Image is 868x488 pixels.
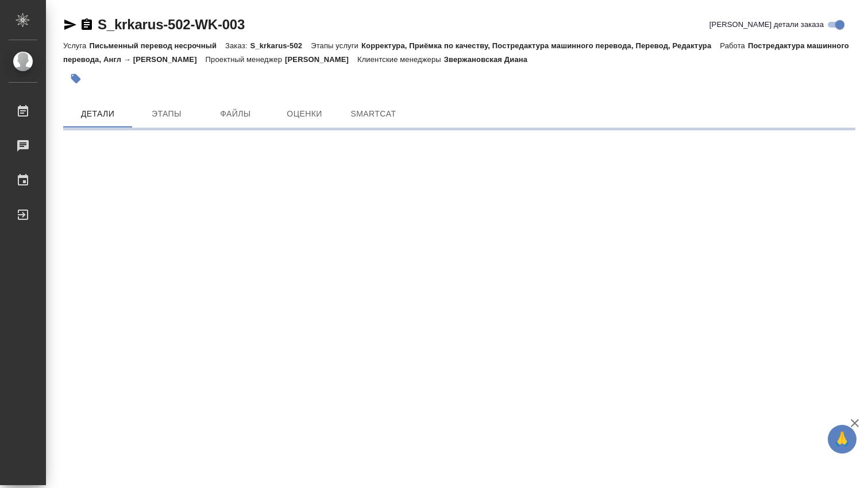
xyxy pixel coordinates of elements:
[832,427,852,451] span: 🙏
[208,107,263,121] span: Файлы
[225,41,250,50] p: Заказ:
[285,55,357,64] p: [PERSON_NAME]
[63,66,88,91] button: Добавить тэг
[311,41,361,50] p: Этапы услуги
[250,41,311,50] p: S_krkarus-502
[206,55,285,64] p: Проектный менеджер
[80,18,94,32] button: Скопировать ссылку
[720,41,748,50] p: Работа
[357,55,444,64] p: Клиентские менеджеры
[361,41,720,50] p: Корректура, Приёмка по качеству, Постредактура машинного перевода, Перевод, Редактура
[444,55,536,64] p: Звержановская Диана
[709,19,824,30] span: [PERSON_NAME] детали заказа
[139,107,194,121] span: Этапы
[277,107,332,121] span: Оценки
[346,107,401,121] span: SmartCat
[89,41,225,50] p: Письменный перевод несрочный
[63,41,89,50] p: Услуга
[828,425,857,454] button: 🙏
[63,18,77,32] button: Скопировать ссылку для ЯМессенджера
[98,17,245,32] a: S_krkarus-502-WK-003
[70,107,125,121] span: Детали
